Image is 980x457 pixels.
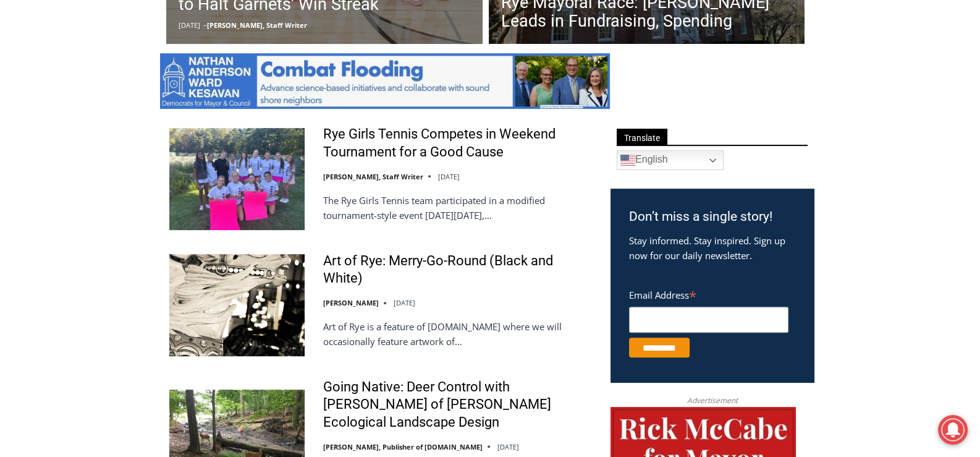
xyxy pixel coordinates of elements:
a: [PERSON_NAME] [323,298,379,307]
span: Intern @ [DOMAIN_NAME] [323,123,573,151]
a: [PERSON_NAME], Staff Writer [323,172,423,181]
time: [DATE] [394,298,415,307]
time: [DATE] [179,20,200,30]
a: Art of Rye: Merry-Go-Round (Black and White) [323,252,594,288]
a: [PERSON_NAME], Staff Writer [207,20,307,30]
p: Art of Rye is a feature of [DOMAIN_NAME] where we will occasionally feature artwork of… [323,319,594,349]
img: Rye Girls Tennis Competes in Weekend Tournament for a Good Cause [169,128,305,229]
div: Co-sponsored by Westchester County Parks [130,36,179,101]
a: Going Native: Deer Control with [PERSON_NAME] of [PERSON_NAME] Ecological Landscape Design [323,378,594,432]
a: English [617,150,724,170]
p: The Rye Girls Tennis team participated in a modified tournament-style event [DATE][DATE],… [323,193,594,223]
p: Stay informed. Stay inspired. Sign up now for our daily newsletter. [629,233,795,263]
h4: [PERSON_NAME] Read Sanctuary Fall Fest: [DATE] [10,124,164,153]
div: 1 [130,105,135,117]
img: Art of Rye: Merry-Go-Round (Black and White) [169,254,305,356]
a: Intern @ [DOMAIN_NAME] [297,120,599,154]
time: [DATE] [497,442,519,451]
span: – [203,20,207,30]
label: Email Address [629,283,788,305]
div: 6 [145,105,150,117]
img: en [620,153,635,168]
a: [PERSON_NAME] Read Sanctuary Fall Fest: [DATE] [1,123,185,154]
div: "At the 10am stand-up meeting, each intern gets a chance to take [PERSON_NAME] and the other inte... [312,1,584,120]
img: s_800_29ca6ca9-f6cc-433c-a631-14f6620ca39b.jpeg [1,1,123,123]
div: / [138,105,142,117]
time: [DATE] [438,172,460,181]
h3: Don’t miss a single story! [629,207,795,227]
a: [PERSON_NAME], Publisher of [DOMAIN_NAME] [323,442,483,451]
span: Advertisement [675,395,750,406]
a: Rye Girls Tennis Competes in Weekend Tournament for a Good Cause [323,126,594,161]
span: Translate [617,129,667,145]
